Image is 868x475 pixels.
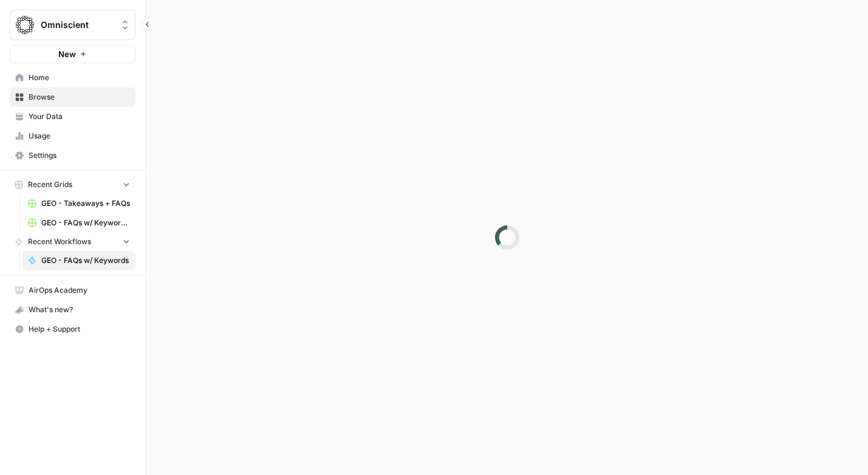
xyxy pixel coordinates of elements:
a: AirOps Academy [10,281,135,300]
a: GEO - FAQs w/ Keywords Grid [22,213,135,233]
button: New [10,45,135,63]
span: GEO - FAQs w/ Keywords [41,255,130,266]
span: New [58,48,76,60]
img: Omniscient Logo [14,14,36,36]
button: What's new? [10,300,135,320]
a: GEO - FAQs w/ Keywords [22,251,135,270]
span: AirOps Academy [29,285,130,296]
span: Usage [29,131,130,142]
span: Browse [29,92,130,103]
span: Help + Support [29,324,130,335]
span: Omniscient [41,19,114,31]
a: Home [10,68,135,87]
a: Usage [10,126,135,146]
button: Recent Workflows [10,233,135,251]
button: Recent Grids [10,176,135,194]
button: Help + Support [10,320,135,339]
button: Workspace: Omniscient [10,10,135,40]
span: GEO - FAQs w/ Keywords Grid [41,217,130,228]
span: GEO - Takeaways + FAQs [41,198,130,209]
span: Your Data [29,111,130,122]
span: Recent Workflows [28,236,91,247]
span: Recent Grids [28,179,72,190]
span: Settings [29,150,130,161]
a: Your Data [10,107,135,126]
a: GEO - Takeaways + FAQs [22,194,135,213]
span: Home [29,72,130,83]
a: Settings [10,146,135,165]
div: What's new? [10,301,135,319]
a: Browse [10,87,135,107]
